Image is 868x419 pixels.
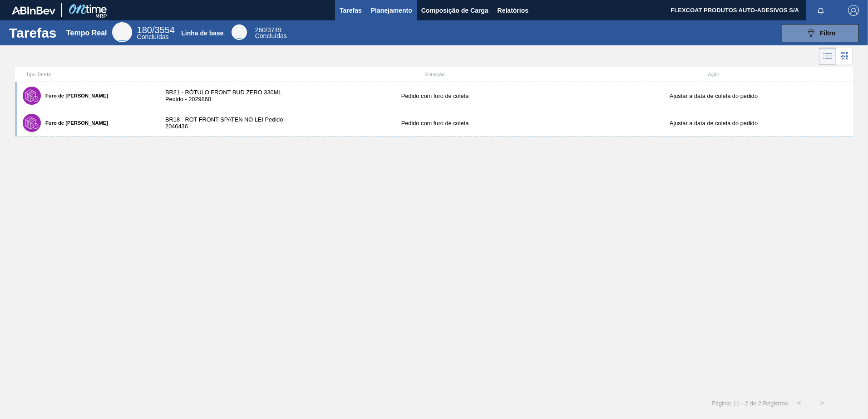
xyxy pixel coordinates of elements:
span: Composição de Carga [421,5,488,16]
img: TNhmsLtSVTkK8tSr43FrP2fwEKptu5GPRR3wAAAABJRU5ErkJggg== [12,6,55,15]
div: Pedido com furo de coleta [296,93,574,99]
div: Ajustar a data de coleta do pedido [574,93,853,99]
div: BR21 - RÓTULO FRONT BUD ZERO 330ML Pedido - 2029860 [156,89,296,102]
span: Concluídas [137,33,169,40]
span: 180 [137,25,152,35]
span: Relatórios [498,5,528,16]
div: Tipo Tarefa [17,72,156,77]
span: Planejamento [371,5,412,16]
div: Ajustar a data de coleta do pedido [574,120,853,127]
span: / [255,26,281,34]
span: Tarefas [340,5,362,16]
font: 3554 [154,25,175,35]
div: Visão em Lista [819,48,836,65]
span: / [137,25,175,35]
img: Logout [848,5,859,16]
button: > [811,392,833,414]
span: 260 [255,26,266,34]
div: Pedido com furo de coleta [296,120,574,127]
button: Filtro [782,24,859,42]
div: BR18 - ROT FRONT SPATEN NO LEI Pedido - 2046436 [156,116,296,130]
font: 3749 [267,26,281,34]
div: Ação [574,72,853,77]
span: Concluídas [255,32,287,39]
div: Base Line [232,24,247,40]
div: Real Time [137,26,175,40]
span: Filtro [820,29,836,37]
h1: Tarefas [9,28,57,38]
label: Furo de [PERSON_NAME] [41,120,108,126]
div: Base Line [255,27,287,39]
span: 1 - 2 de 2 Registros [736,400,788,407]
div: Linha de base [181,29,223,37]
div: Visão em Cards [836,48,853,65]
label: Furo de [PERSON_NAME] [41,93,108,98]
div: Tempo Real [66,29,107,37]
div: Situação [296,72,574,77]
div: Real Time [112,22,132,42]
button: < [788,392,811,414]
span: Página: 1 [711,400,736,407]
button: Notificações [806,4,835,17]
